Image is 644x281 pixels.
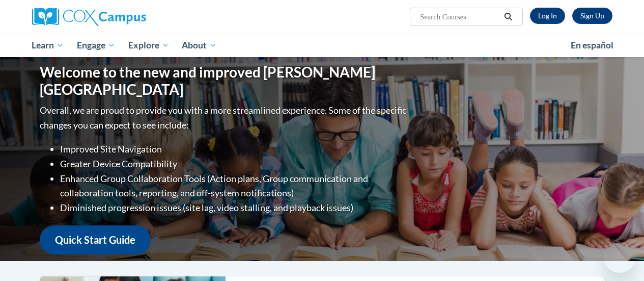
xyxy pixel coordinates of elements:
[603,240,636,273] iframe: Button to launch messaging window
[40,225,151,254] a: Quick Start Guide
[571,40,613,50] span: En español
[175,34,223,57] a: About
[500,11,516,23] button: Search
[128,39,169,52] span: Explore
[530,8,565,24] a: Log In
[40,64,409,98] h1: Welcome to the new and improved [PERSON_NAME][GEOGRAPHIC_DATA]
[24,34,620,57] div: Main menu
[25,34,71,57] a: Learn
[419,11,500,23] input: Search Courses
[564,35,620,56] a: En español
[40,103,409,133] p: Overall, we are proud to provide you with a more streamlined experience. Some of the specific cha...
[182,39,216,52] span: About
[60,157,409,171] li: Greater Device Compatibility
[32,8,215,26] a: Cox Campus
[70,34,122,57] a: Engage
[32,8,146,26] img: Cox Campus
[60,171,409,201] li: Enhanced Group Collaboration Tools (Action plans, Group communication and collaboration tools, re...
[32,39,64,52] span: Learn
[77,39,115,52] span: Engage
[572,8,612,24] a: Register
[122,34,176,57] a: Explore
[60,200,409,215] li: Diminished progression issues (site lag, video stalling, and playback issues)
[60,142,409,157] li: Improved Site Navigation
